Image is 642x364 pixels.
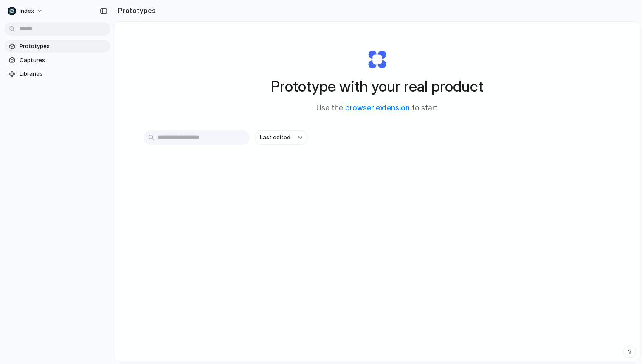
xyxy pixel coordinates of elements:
h1: Prototype with your real product [271,75,483,98]
span: Last edited [260,133,290,142]
a: browser extension [345,104,410,112]
button: Last edited [255,130,307,145]
button: Index [4,4,47,18]
span: Libraries [20,70,107,78]
span: Prototypes [20,42,107,51]
a: Prototypes [4,40,110,53]
span: Captures [20,56,107,65]
a: Captures [4,54,110,67]
a: Libraries [4,68,110,80]
h2: Prototypes [115,6,156,16]
span: Use the to start [316,103,438,114]
span: Index [20,7,34,15]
